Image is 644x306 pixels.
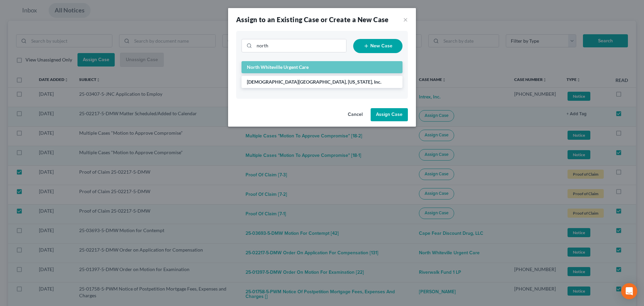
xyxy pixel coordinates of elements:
[254,39,346,52] input: Search Cases...
[236,15,389,24] strong: Assign to an Existing Case or Create a New Case
[403,15,408,24] button: ×
[247,64,309,70] span: North Whiteville Urgent Care
[342,108,368,122] button: Cancel
[371,108,408,122] button: Assign Case
[247,79,381,85] span: [DEMOGRAPHIC_DATA][GEOGRAPHIC_DATA], [US_STATE], Inc.
[353,39,402,53] button: New Case
[621,283,637,299] div: Open Intercom Messenger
